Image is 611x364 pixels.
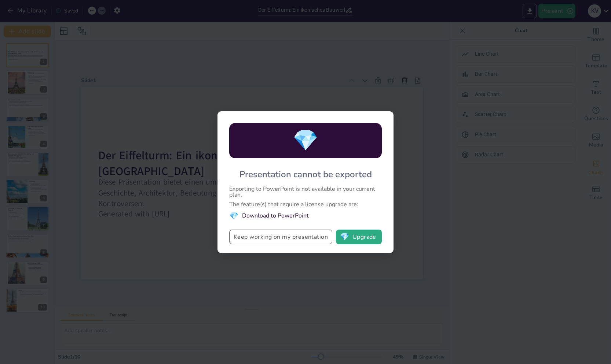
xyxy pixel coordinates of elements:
div: The feature(s) that require a license upgrade are: [229,201,382,207]
li: Download to PowerPoint [229,211,382,221]
span: diamond [293,126,318,155]
button: Keep working on my presentation [229,230,332,244]
span: diamond [340,233,349,241]
span: diamond [229,211,238,221]
div: Presentation cannot be exported [239,168,372,180]
div: Exporting to PowerPoint is not available in your current plan. [229,186,382,198]
button: diamondUpgrade [336,230,382,244]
